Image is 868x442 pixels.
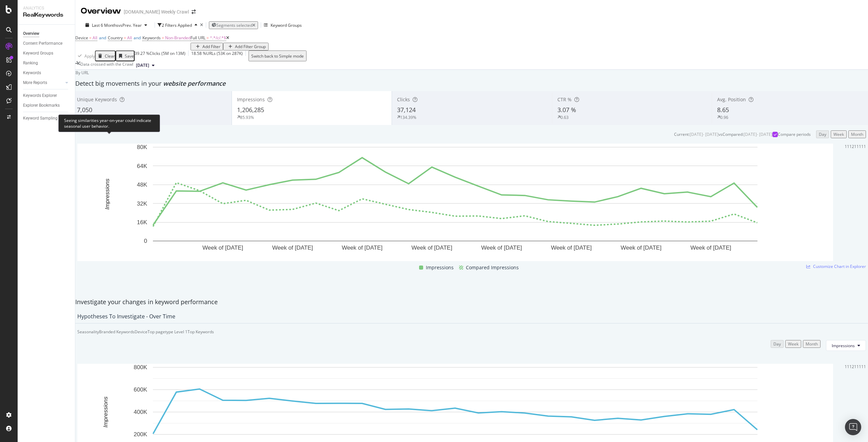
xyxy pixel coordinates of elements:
button: [DATE] [133,61,157,69]
div: 85.93% [240,114,254,120]
div: Add Filter [202,44,220,49]
div: Day [773,341,781,347]
button: Week [785,340,801,348]
div: 1 [847,144,849,149]
span: Unique Keywords [77,96,117,103]
div: Ranking [23,60,38,67]
div: Keyword Groups [271,22,302,28]
button: Clear [95,50,116,61]
span: All [127,35,132,41]
div: Data crossed with the Crawl [80,61,133,69]
div: More Reports [23,79,47,86]
span: Customize Chart in Explorer [813,264,866,269]
a: Ranking [23,60,70,67]
div: 1 [859,144,861,149]
button: 2 Filters Applied [158,20,200,30]
div: Add Filter Group [235,44,266,49]
span: and [134,35,141,41]
span: = [124,35,126,41]
div: 1 [856,144,859,149]
div: 2 Filters Applied [162,22,192,28]
a: More Reports [23,79,63,86]
text: Impressions [102,396,109,427]
text: 16K [137,219,147,226]
div: 0.96 [720,114,728,120]
div: 1 [854,144,856,149]
div: Compare periods [778,131,811,137]
div: [DATE] - [DATE] [690,131,718,137]
div: Month [806,341,818,347]
span: 1,206,285 [237,106,264,114]
span: By URL [76,70,89,76]
div: 39.27 % Clicks ( 5M on 13M ) [135,50,185,61]
button: Week [831,130,847,138]
a: Customize Chart in Explorer [806,264,866,269]
div: 134.39% [400,114,416,120]
span: = [206,35,209,41]
span: = [89,35,92,41]
div: 2 [852,364,854,370]
text: Week of [DATE] [412,245,452,251]
div: Day [819,131,826,137]
a: Keywords Explorer [23,92,70,99]
div: 1 [845,144,847,149]
div: Clear [105,53,115,59]
text: 0 [144,238,147,245]
div: Overview [23,30,39,37]
div: 1 [856,364,859,370]
div: Keywords Explorer [23,92,57,99]
div: 1 [864,144,866,149]
button: Add Filter [191,43,223,50]
a: Overview [23,30,70,37]
div: 1 [849,144,852,149]
div: Month [851,131,863,137]
div: Detect big movements in your [75,79,868,88]
text: 64K [137,163,147,169]
div: 1 [854,364,856,370]
text: Week of [DATE] [342,245,382,251]
div: 1 [847,364,849,370]
div: 1 [861,144,864,149]
div: [DOMAIN_NAME] Weekly Crawl [124,8,189,15]
text: Week of [DATE] [551,245,592,251]
button: Day [771,340,784,348]
div: Keyword Groups [23,50,53,57]
div: Overview [81,5,121,17]
div: Device [135,329,147,335]
button: Month [848,130,866,138]
button: Apply [75,50,95,61]
span: Full URL [191,35,205,41]
span: Impressions [426,264,454,272]
span: Country [108,35,123,41]
button: Segments selected [209,21,258,29]
div: Apply [84,53,95,59]
text: 800K [134,364,147,371]
text: 80K [137,144,147,151]
div: Keyword Sampling [23,115,58,122]
div: Top Keywords [188,329,214,335]
span: 37,124 [397,106,416,114]
div: 1 [845,364,847,370]
div: Switch back to Simple mode [251,53,304,59]
svg: A chart. [77,144,833,261]
text: 48K [137,182,147,188]
span: = [162,35,164,41]
div: Week [833,131,844,137]
span: Avg. Position [717,96,746,103]
div: arrow-right-arrow-left [192,9,196,14]
span: Segments selected [216,22,252,28]
div: 1 [861,364,864,370]
div: Hypotheses to Investigate - Over Time [77,313,175,320]
span: Device [75,35,88,41]
div: 1 [849,364,852,370]
span: Keywords [142,35,161,41]
text: 600K [134,387,147,393]
div: 0.63 [560,114,569,120]
div: Keywords [23,69,41,77]
div: Top pagetype Level 1 [147,329,188,335]
button: Last 6 MonthsvsPrev. Year [81,22,152,28]
span: 2025 Aug. 7th [136,62,149,68]
span: Impressions [832,343,855,349]
text: Week of [DATE] [202,245,243,251]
